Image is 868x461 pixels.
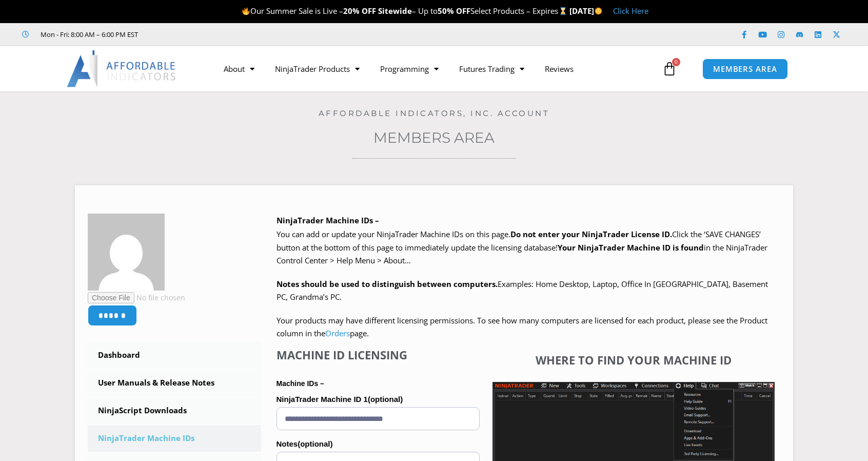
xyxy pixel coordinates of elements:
b: Do not enter your NinjaTrader License ID. [510,229,672,239]
span: Our Summer Sale is Live – – Up to Select Products – Expires [242,6,569,16]
span: You can add or update your NinjaTrader Machine IDs on this page. [277,229,510,239]
a: Programming [370,57,449,81]
a: About [213,57,265,81]
a: MEMBERS AREA [702,59,788,80]
span: 0 [672,58,680,66]
strong: 50% OFF [438,6,470,16]
a: Affordable Indicators, Inc. Account [319,108,550,118]
span: Examples: Home Desktop, Laptop, Office In [GEOGRAPHIC_DATA], Basement PC, Grandma’s PC. [277,279,768,302]
span: Click the ‘SAVE CHANGES’ button at the bottom of this page to immediately update the licensing da... [277,229,767,265]
a: NinjaTrader Products [265,57,370,81]
a: Members Area [373,129,495,146]
b: NinjaTrader Machine IDs – [277,215,379,225]
h4: Where to find your Machine ID [492,353,775,367]
label: NinjaTrader Machine ID 1 [277,392,480,407]
label: Notes [277,436,480,452]
strong: Machine IDs – [277,379,324,388]
span: (optional) [368,395,403,404]
strong: Notes should be used to distinguish between computers. [277,279,498,289]
img: 🌞 [595,7,602,15]
strong: Sitewide [378,6,412,16]
h4: Machine ID Licensing [277,348,480,361]
img: ⌛ [559,7,567,15]
strong: 20% OFF [343,6,376,16]
a: Click Here [613,6,648,16]
a: Dashboard [88,342,261,369]
a: NinjaTrader Machine IDs [88,425,261,452]
strong: Your NinjaTrader Machine ID is found [558,242,704,253]
a: User Manuals & Release Notes [88,370,261,396]
iframe: Customer reviews powered by Trustpilot [152,29,306,40]
nav: Menu [213,57,660,81]
a: Futures Trading [449,57,535,81]
a: NinjaScript Downloads [88,397,261,424]
span: Mon - Fri: 8:00 AM – 6:00 PM EST [38,28,138,41]
img: 🔥 [242,7,250,15]
span: (optional) [298,439,332,448]
span: Your products may have different licensing permissions. To see how many computers are licensed fo... [277,315,767,339]
a: Reviews [535,57,584,81]
span: MEMBERS AREA [713,65,777,73]
a: Orders [325,328,350,338]
img: LogoAI | Affordable Indicators – NinjaTrader [67,50,177,87]
img: 375d687d2a4eb73314d6a0f8824ff74c89bda3e7f17edf049f5447cb8dc4db10 [88,214,165,291]
a: 0 [647,54,692,84]
strong: [DATE] [569,6,603,16]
